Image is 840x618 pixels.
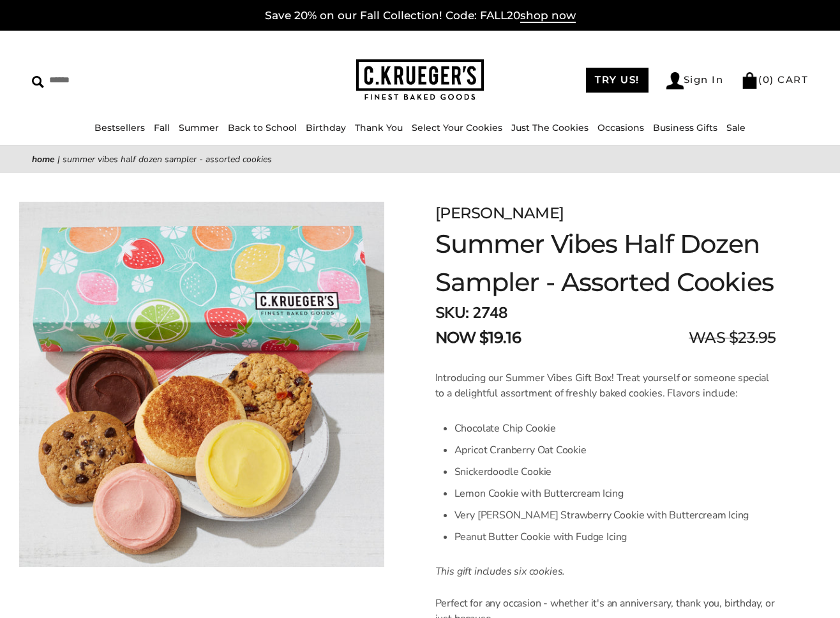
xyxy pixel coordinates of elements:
span: | [57,153,60,165]
li: Snickerdoodle Cookie [454,461,776,483]
img: Search [32,76,44,88]
span: 2748 [472,303,507,323]
p: Introducing our Summer Vibes Gift Box! Treat yourself or someone special to a delightful assortme... [435,370,776,401]
a: Bestsellers [94,122,145,133]
img: Summer Vibes Half Dozen Sampler - Assorted Cookies [19,202,384,567]
a: Save 20% on our Fall Collection! Code: FALL20shop now [265,9,576,23]
img: C.KRUEGER'S [356,59,484,101]
span: WAS $23.95 [689,326,776,349]
span: shop now [520,9,576,23]
li: Chocolate Chip Cookie [454,418,776,439]
nav: breadcrumbs [32,152,808,167]
a: Select Your Cookies [412,122,502,133]
a: Summer [179,122,219,133]
a: (0) CART [741,73,808,86]
h1: Summer Vibes Half Dozen Sampler - Assorted Cookies [435,225,776,301]
a: TRY US! [586,68,649,93]
li: Lemon Cookie with Buttercream Icing [454,483,776,504]
a: Fall [154,122,170,133]
a: Back to School [228,122,297,133]
a: Thank You [355,122,403,133]
a: Birthday [306,122,346,133]
img: Account [666,72,684,89]
em: This gift includes six cookies. [435,564,566,578]
a: Sign In [666,72,724,89]
div: [PERSON_NAME] [435,202,776,225]
img: Bag [741,72,758,89]
a: Business Gifts [653,122,717,133]
li: Very [PERSON_NAME] Strawberry Cookie with Buttercream Icing [454,504,776,526]
a: Home [32,153,55,165]
a: Just The Cookies [511,122,589,133]
a: Occasions [597,122,644,133]
li: Peanut Butter Cookie with Fudge Icing [454,526,776,548]
span: 0 [763,73,770,86]
a: Sale [726,122,746,133]
strong: SKU: [435,303,469,323]
span: NOW $19.16 [435,326,521,349]
li: Apricot Cranberry Oat Cookie [454,439,776,461]
input: Search [32,70,211,90]
span: Summer Vibes Half Dozen Sampler - Assorted Cookies [63,153,272,165]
